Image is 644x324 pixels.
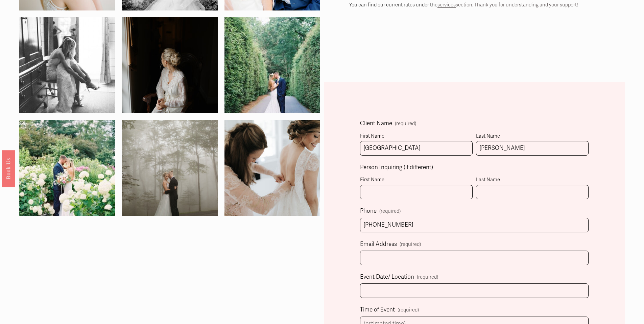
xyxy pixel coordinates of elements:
img: 14241554_1259623257382057_8150699157505122959_o.jpg [224,2,320,129]
a: services [437,2,456,8]
span: (required) [400,240,421,249]
span: (required) [398,305,419,314]
span: Time of Event [360,305,395,315]
div: First Name [360,132,473,141]
span: (required) [395,121,416,126]
img: a&b-122.jpg [98,17,241,113]
div: Last Name [476,175,589,185]
span: (required) [379,209,401,214]
span: Email Address [360,239,397,250]
p: You can find our current rates under the [349,0,599,9]
img: ASW-178.jpg [200,120,344,216]
span: Client Name [360,118,392,129]
span: Event Date/ Location [360,272,414,282]
span: (required) [417,273,438,281]
span: Phone [360,206,377,216]
a: Book Us [2,150,15,187]
img: a&b-249.jpg [98,120,241,216]
div: First Name [360,175,473,185]
span: Person Inquiring (if different) [360,162,433,173]
img: 14305484_1259623107382072_1992716122685880553_o.jpg [19,104,115,231]
img: 14231398_1259601320717584_5710543027062833933_o.jpg [19,2,115,129]
span: section. Thank you for understanding and your support! [456,2,578,8]
div: Last Name [476,132,589,141]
